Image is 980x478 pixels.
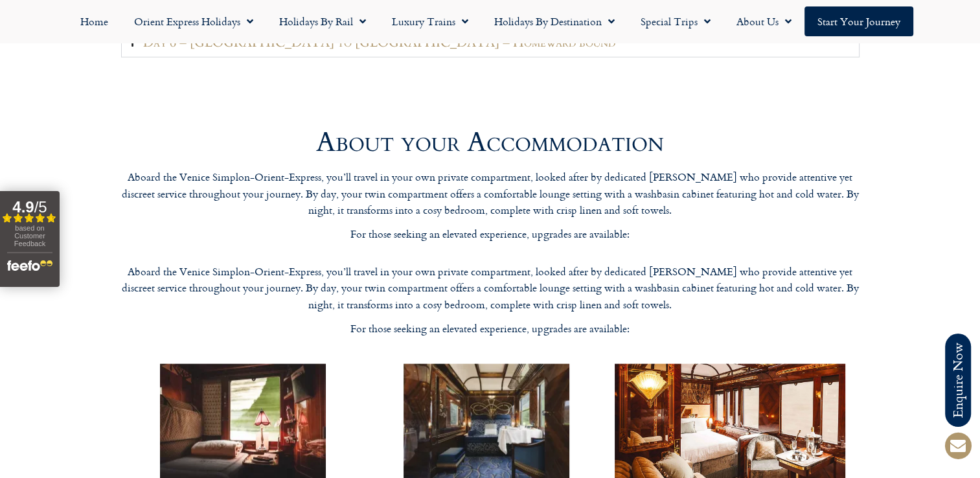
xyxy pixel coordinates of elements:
a: About Us [724,6,804,36]
p: Aboard the Venice Simplon-Orient-Express, you’ll travel in your own private compartment, looked a... [121,264,860,313]
a: Luxury Trains [379,6,481,36]
p: Aboard the Venice Simplon-Orient-Express, you’ll travel in your own private compartment, looked a... [121,169,860,219]
a: Holidays by Rail [266,6,379,36]
h2: Day 6 – [GEOGRAPHIC_DATA] to [GEOGRAPHIC_DATA] – Homeward bound [143,34,615,51]
h2: About your Accommodation [316,129,664,156]
p: For those seeking an elevated experience, upgrades are available: [121,226,860,243]
a: Start your Journey [804,6,913,36]
a: Orient Express Holidays [121,6,266,36]
nav: Menu [6,6,974,36]
a: Holidays by Destination [481,6,628,36]
a: Home [67,6,121,36]
p: For those seeking an elevated experience, upgrades are available: [121,321,860,337]
a: Special Trips [628,6,724,36]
